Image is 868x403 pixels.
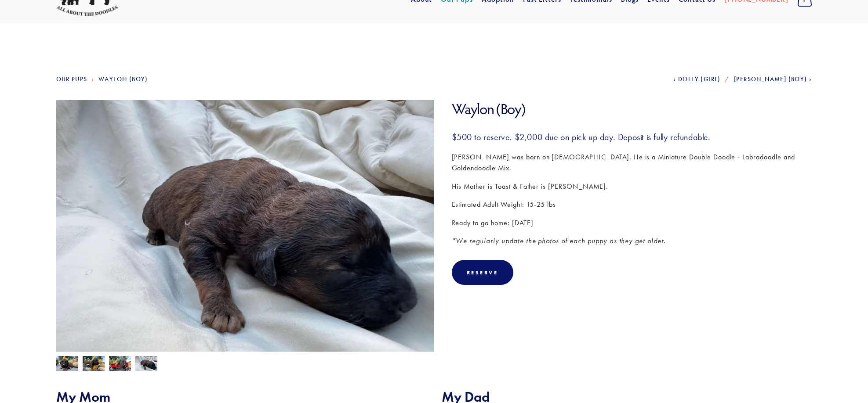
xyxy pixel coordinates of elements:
p: [PERSON_NAME] was born on [DEMOGRAPHIC_DATA]. He is a Miniature Double Doodle - Labradoodle and G... [452,151,812,174]
div: Reserve [452,260,513,285]
img: Waylon 4.jpg [109,356,131,373]
a: Dolly (Girl) [673,76,721,83]
a: [PERSON_NAME] (Boy) [734,76,812,83]
p: Ready to go home: [DATE] [452,217,812,229]
img: Waylon 2.jpg [56,356,78,373]
a: Our Pups [56,76,87,83]
h1: Waylon (Boy) [452,100,812,118]
div: Reserve [467,269,498,276]
img: Waylon 3.jpg [83,356,105,373]
span: [PERSON_NAME] (Boy) [734,76,807,83]
a: Waylon (Boy) [98,76,148,83]
h3: $500 to reserve. $2,000 due on pick up day. Deposit is fully refundable. [452,131,812,143]
em: *We regularly update the photos of each puppy as they get older. [452,237,666,245]
span: Dolly (Girl) [678,76,721,83]
img: Waylon 1.jpg [56,100,434,383]
p: His Mother is Toast & Father is [PERSON_NAME]. [452,181,812,192]
img: Waylon 1.jpg [135,356,157,373]
p: Estimated Adult Weight: 15-25 lbs [452,199,812,210]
